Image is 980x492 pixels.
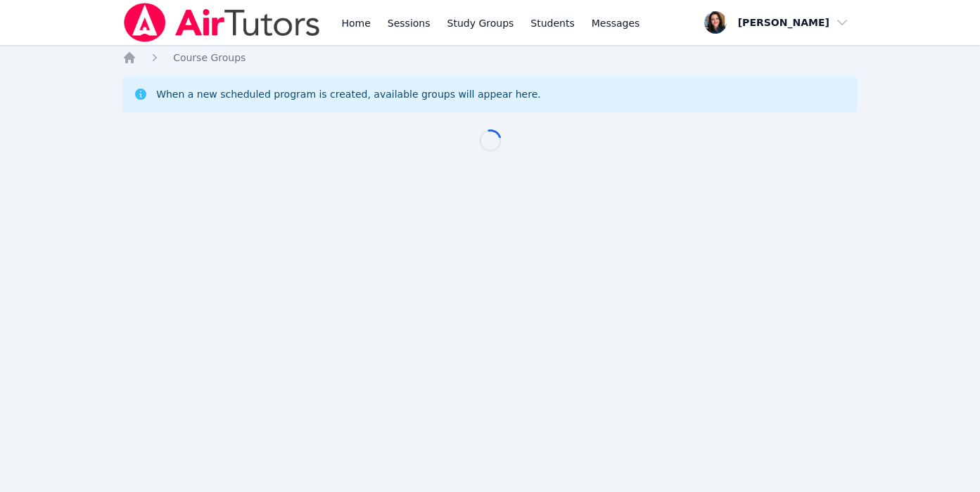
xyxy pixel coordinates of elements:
nav: Breadcrumb [122,51,858,65]
img: Air Tutors [122,3,322,42]
span: Messages [592,16,640,30]
div: When a new scheduled program is created, available groups will appear here. [156,87,541,101]
span: Course Groups [173,52,246,63]
a: Course Groups [173,51,246,65]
